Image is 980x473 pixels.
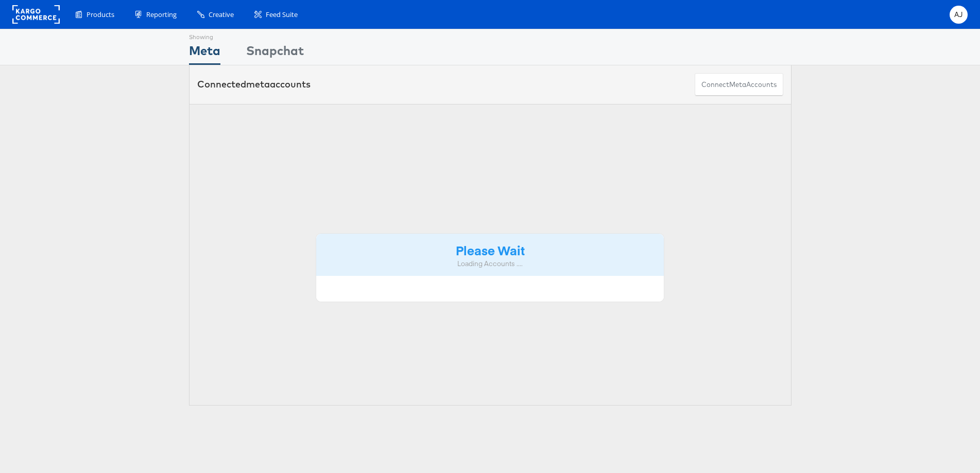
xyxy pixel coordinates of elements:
[456,241,525,258] strong: Please Wait
[246,78,270,90] span: meta
[189,29,220,42] div: Showing
[246,42,304,65] div: Snapchat
[197,78,311,91] div: Connected accounts
[266,10,298,20] span: Feed Suite
[209,10,234,20] span: Creative
[87,10,114,20] span: Products
[189,42,220,65] div: Meta
[954,11,963,18] span: AJ
[729,80,746,90] span: meta
[695,73,783,96] button: ConnectmetaAccounts
[146,10,177,20] span: Reporting
[324,259,657,269] div: Loading Accounts ....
